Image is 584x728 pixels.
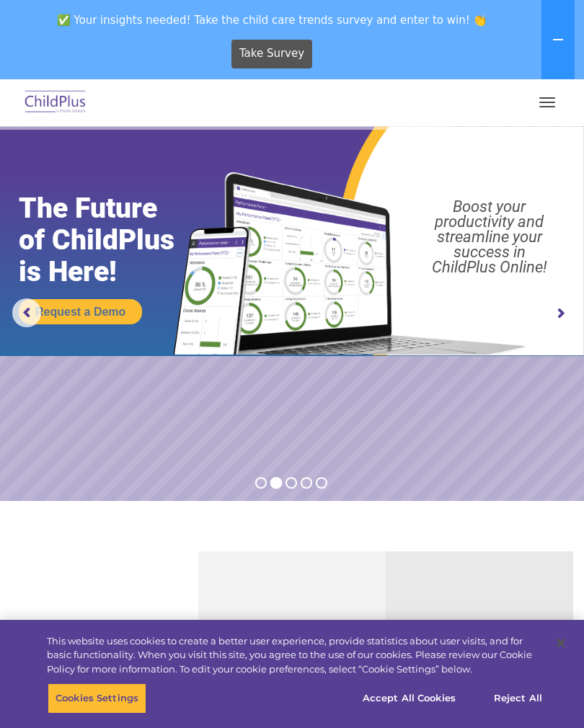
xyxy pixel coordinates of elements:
[473,683,563,714] button: Reject All
[48,683,146,714] button: Cookies Settings
[22,86,89,120] img: ChildPlus by Procare Solutions
[403,199,576,275] rs-layer: Boost your productivity and streamline your success in ChildPlus Online!
[355,683,464,714] button: Accept All Cookies
[231,40,313,68] a: Take Survey
[47,634,544,677] div: This website uses cookies to create a better user experience, provide statistics about user visit...
[6,6,539,34] span: ✅ Your insights needed! Take the child care trends survey and enter to win! 👏
[545,627,577,659] button: Close
[19,192,205,288] rs-layer: The Future of ChildPlus is Here!
[239,41,304,66] span: Take Survey
[19,299,142,324] a: Request a Demo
